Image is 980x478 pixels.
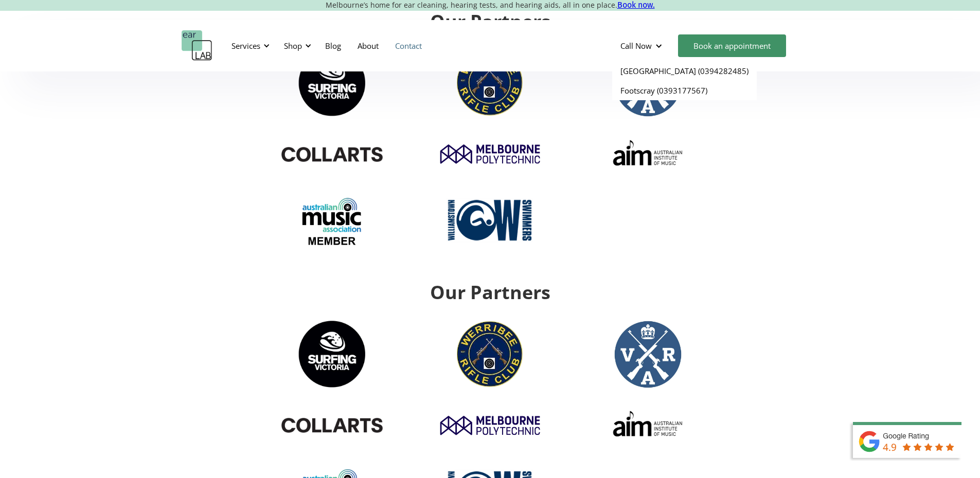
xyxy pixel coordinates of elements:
[612,61,757,100] nav: Call Now
[612,30,673,61] div: Call Now
[278,30,314,61] div: Shop
[612,61,757,81] a: [GEOGRAPHIC_DATA] (0394282485)
[678,34,786,57] a: Book an appointment
[620,41,652,51] div: Call Now
[225,30,273,61] div: Services
[231,41,260,51] div: Services
[284,41,302,51] div: Shop
[182,30,212,61] a: home
[166,282,814,303] h2: Our Partners
[612,81,757,100] a: Footscray (0393177567)
[387,31,430,61] a: Contact
[317,31,349,61] a: Blog
[349,31,387,61] a: About
[166,11,814,32] h2: Our Partners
